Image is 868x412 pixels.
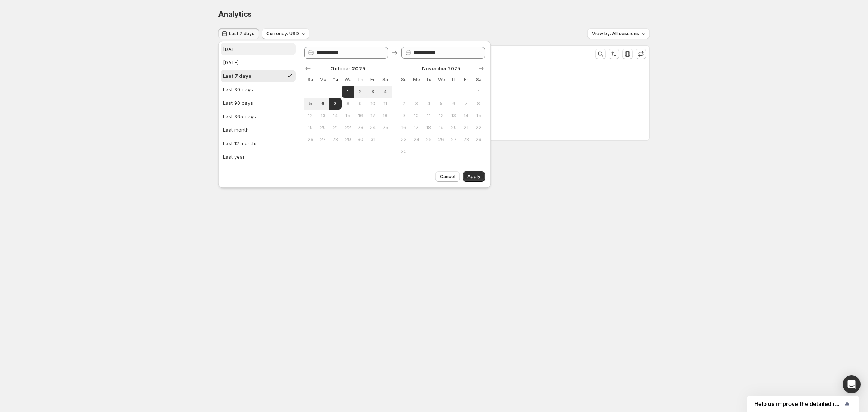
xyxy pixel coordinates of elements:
[221,83,296,95] button: Last 30 days
[410,134,422,146] button: Monday November 24 2025
[460,122,472,134] button: Friday November 21 2025
[422,134,435,146] button: Tuesday November 25 2025
[447,122,460,134] button: Thursday November 20 2025
[438,125,444,131] span: 19
[413,77,419,83] span: Mo
[218,28,259,39] button: Last 7 days
[317,134,329,146] button: Monday October 27 2025
[317,98,329,110] button: Monday October 6 2025
[410,98,422,110] button: Monday November 3 2025
[332,137,339,143] span: 28
[370,101,376,107] span: 10
[476,89,482,95] span: 1
[342,98,354,110] button: Wednesday October 8 2025
[410,122,422,134] button: Monday November 17 2025
[463,137,469,143] span: 28
[307,137,314,143] span: 26
[307,113,314,119] span: 12
[221,43,296,55] button: [DATE]
[473,86,485,98] button: Saturday November 1 2025
[332,101,339,107] span: 7
[342,86,354,98] button: Start of range Wednesday October 1 2025
[229,31,254,37] span: Last 7 days
[223,45,239,53] div: [DATE]
[221,137,296,149] button: Last 12 months
[332,125,339,131] span: 21
[460,74,472,86] th: Friday
[413,113,419,119] span: 10
[221,110,296,122] button: Last 365 days
[329,122,342,134] button: Tuesday October 21 2025
[223,59,239,66] div: [DATE]
[320,101,326,107] span: 6
[382,101,388,107] span: 11
[754,399,852,408] button: Show survey - Help us improve the detailed report for A/B campaigns
[304,98,317,110] button: Sunday October 5 2025
[398,146,410,158] button: Sunday November 30 2025
[422,98,435,110] button: Tuesday November 4 2025
[401,113,407,119] span: 9
[223,99,253,107] div: Last 90 days
[354,110,366,122] button: Thursday October 16 2025
[354,134,366,146] button: Thursday October 30 2025
[401,125,407,131] span: 16
[342,110,354,122] button: Wednesday October 15 2025
[476,125,482,131] span: 22
[438,101,444,107] span: 5
[413,137,419,143] span: 24
[460,110,472,122] button: Friday November 14 2025
[304,122,317,134] button: Sunday October 19 2025
[425,113,432,119] span: 11
[379,98,391,110] button: Saturday October 11 2025
[367,86,379,98] button: Friday October 3 2025
[440,174,455,180] span: Cancel
[218,10,252,19] span: Analytics
[435,74,447,86] th: Wednesday
[342,122,354,134] button: Wednesday October 22 2025
[463,171,485,182] button: Apply
[413,101,419,107] span: 3
[320,137,326,143] span: 27
[413,125,419,131] span: 17
[398,110,410,122] button: Sunday November 9 2025
[367,110,379,122] button: Friday October 17 2025
[450,125,457,131] span: 20
[354,122,366,134] button: Thursday October 23 2025
[382,89,388,95] span: 4
[367,122,379,134] button: Friday October 24 2025
[463,113,469,119] span: 14
[422,122,435,134] button: Tuesday November 18 2025
[843,375,861,393] div: Open Intercom Messenger
[401,77,407,83] span: Su
[329,98,342,110] button: End of range Today Tuesday October 7 2025
[587,28,650,39] button: View by: All sessions
[329,74,342,86] th: Tuesday
[473,98,485,110] button: Saturday November 8 2025
[342,134,354,146] button: Wednesday October 29 2025
[435,171,460,182] button: Cancel
[595,49,606,59] button: Search and filter results
[357,113,363,119] span: 16
[345,101,351,107] span: 8
[435,122,447,134] button: Wednesday November 19 2025
[370,113,376,119] span: 17
[367,134,379,146] button: Friday October 31 2025
[476,101,482,107] span: 8
[476,137,482,143] span: 29
[476,113,482,119] span: 15
[345,137,351,143] span: 29
[592,31,639,37] span: View by: All sessions
[450,137,457,143] span: 27
[345,89,351,95] span: 1
[370,77,376,83] span: Fr
[754,400,843,408] span: Help us improve the detailed report for A/B campaigns
[223,153,245,161] div: Last year
[460,134,472,146] button: Friday November 28 2025
[435,134,447,146] button: Wednesday November 26 2025
[476,63,486,74] button: Show next month, December 2025
[345,113,351,119] span: 15
[398,74,410,86] th: Sunday
[320,125,326,131] span: 20
[379,110,391,122] button: Saturday October 18 2025
[223,113,256,120] div: Last 365 days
